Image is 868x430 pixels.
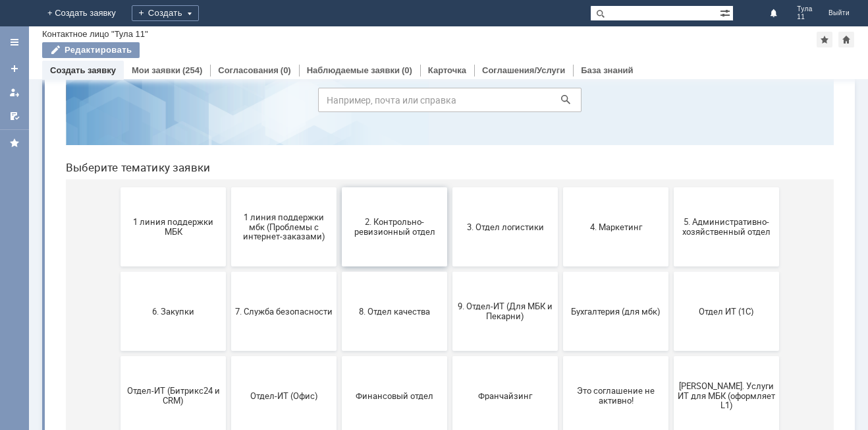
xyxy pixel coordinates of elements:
a: Мои заявки [4,82,25,103]
span: 7. Служба безопасности [180,277,277,287]
span: 8. Отдел качества [290,277,388,287]
button: Франчайзинг [397,327,502,406]
div: Контактное лицо "Тула 11" [42,29,148,39]
div: Сделать домашней страницей [838,32,854,47]
div: Создать [132,5,199,21]
span: 3. Отдел логистики [401,193,499,202]
span: 2. Контрольно-ревизионный отдел [290,188,388,208]
span: 9. Отдел-ИТ (Для МБК и Пекарни) [401,272,499,292]
button: 2. Контрольно-ревизионный отдел [286,158,392,237]
span: Отдел-ИТ (Офис) [180,361,277,371]
span: 11 [797,13,813,21]
button: [PERSON_NAME]. Услуги ИТ для МБК (оформляет L1) [618,327,724,406]
div: Добавить в избранное [817,32,832,47]
a: Мои заявки [132,65,180,75]
a: База знаний [581,65,633,75]
button: Отдел ИТ (1С) [618,243,724,322]
button: Отдел-ИТ (Битрикс24 и CRM) [65,327,171,406]
a: Соглашения/Услуги [482,65,565,75]
div: (0) [281,65,291,75]
span: Финансовый отдел [290,361,388,371]
button: Отдел-ИТ (Офис) [176,327,281,406]
button: 3. Отдел логистики [397,158,502,237]
button: Бухгалтерия (для мбк) [508,243,613,322]
button: Это соглашение не активно! [508,327,613,406]
span: Тула [797,5,813,13]
span: 1 линия поддержки МБК [69,188,167,208]
a: Создать заявку [50,65,116,75]
span: [PERSON_NAME]. Услуги ИТ для МБК (оформляет L1) [622,352,720,381]
span: 4. Маркетинг [512,193,609,202]
a: Карточка [428,65,466,75]
button: 8. Отдел качества [286,243,392,322]
a: Наблюдаемые заявки [307,65,400,75]
span: Отдел ИТ (1С) [622,277,720,287]
span: Это соглашение не активно! [512,357,609,377]
span: 5. Административно-хозяйственный отдел [622,188,720,208]
span: 6. Закупки [69,277,167,287]
div: (254) [182,65,202,75]
a: Мои согласования [4,106,25,127]
button: 1 линия поддержки МБК [65,158,171,237]
button: 7. Служба безопасности [176,243,281,322]
span: Отдел-ИТ (Битрикс24 и CRM) [69,357,167,377]
span: 1 линия поддержки мбк (Проблемы с интернет-заказами) [180,183,277,212]
span: Расширенный поиск [720,6,733,18]
span: Бухгалтерия (для мбк) [512,277,609,287]
a: Согласования [218,65,279,75]
div: (0) [402,65,412,75]
label: Воспользуйтесь поиском [263,32,526,46]
button: 6. Закупки [65,243,171,322]
span: Франчайзинг [401,361,499,371]
button: Финансовый отдел [286,327,392,406]
button: 1 линия поддержки мбк (Проблемы с интернет-заказами) [176,158,281,237]
a: Создать заявку [4,58,25,79]
header: Выберите тематику заявки [11,132,778,145]
button: 9. Отдел-ИТ (Для МБК и Пекарни) [397,243,502,322]
input: Например, почта или справка [263,59,526,83]
button: 4. Маркетинг [508,158,613,237]
button: 5. Административно-хозяйственный отдел [618,158,724,237]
